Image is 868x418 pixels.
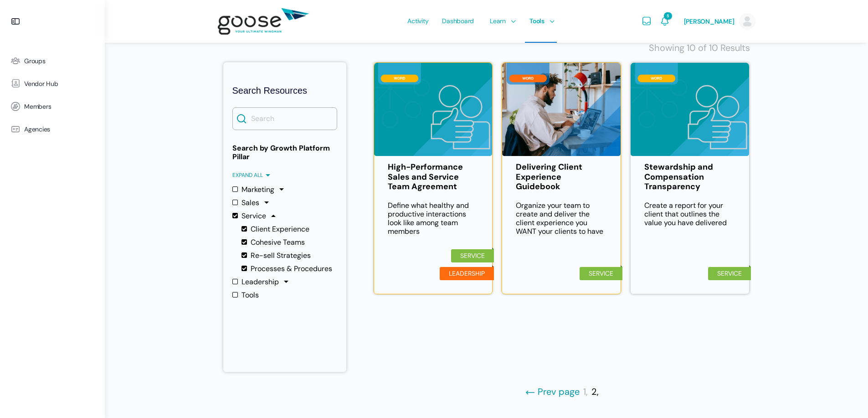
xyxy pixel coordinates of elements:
h2: Search Resources [232,85,337,96]
li: Service [451,249,494,262]
label: Processes & Procedures [241,264,332,273]
a: High-Performance Sales and Service Team Agreement [388,162,479,192]
a: Stewardship and Compensation Transparency [644,162,735,192]
label: Tools [232,291,259,299]
strong: Search by Growth Platform Pillar [232,144,337,161]
span: [PERSON_NAME] [684,17,734,25]
label: Sales [232,198,259,207]
a: Members [5,95,100,118]
li: Service [708,267,751,280]
p: Organize your team to create and deliver the client experience you WANT your clients to have [516,201,607,236]
li: Leadership [440,267,494,280]
input: Search [232,107,337,130]
a: Groups [5,50,100,72]
label: Re-sell Strategies [241,251,311,260]
span: Expand all [232,172,270,178]
a: Delivering Client Experience Guidebook [516,162,607,192]
label: Cohesive Teams [241,238,305,247]
p: Create a report for your client that outlines the value you have delivered [644,201,735,227]
p: Define what healthy and productive interactions look like among team members [388,201,479,236]
span: 5 [664,12,672,20]
iframe: Chat Widget [822,374,868,418]
span: Groups [24,57,46,65]
a: Agencies [5,118,100,141]
a: 2, [591,387,599,398]
a: 1, [583,387,588,398]
label: Service [232,212,266,220]
span: Members [24,103,51,111]
label: Leadership [232,277,279,286]
span: Agencies [24,126,50,133]
a: Prev page [525,387,580,398]
a: Vendor Hub [5,72,100,95]
li: Service [580,267,622,280]
span: Showing 10 of 10 Results [649,42,750,53]
span: Vendor Hub [24,80,58,88]
label: Marketing [232,185,274,194]
label: Client Experience [241,225,309,233]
